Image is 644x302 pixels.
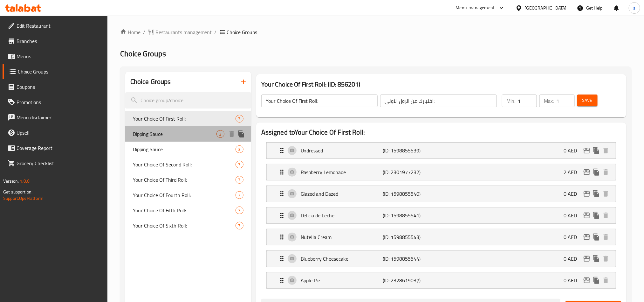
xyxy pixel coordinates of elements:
[17,129,102,137] span: Upsell
[236,207,243,214] div: Choices
[17,114,102,121] span: Menu disclaimer
[582,211,592,220] button: edit
[267,143,616,158] div: Expand
[261,183,621,205] li: Expand
[227,129,236,139] button: delete
[17,53,102,60] span: Menus
[564,277,582,284] p: 0 AED
[267,207,616,223] div: Expand
[125,218,251,233] div: Your Choice Of Sixth Roll:7
[383,233,437,241] p: (ID: 1598855543)
[267,229,616,245] div: Expand
[456,4,495,12] div: Menu-management
[133,207,236,214] span: Your Choice Of Fifth Roll:
[564,212,582,219] p: 0 AED
[383,190,437,198] p: (ID: 1598855540)
[601,146,611,155] button: delete
[215,28,217,36] li: /
[120,28,631,36] nav: breadcrumb
[236,115,243,123] div: Choices
[133,161,236,168] span: Your Choice Of Second Roll:
[582,276,592,285] button: edit
[236,222,243,229] div: Choices
[601,276,611,285] button: delete
[236,145,243,153] div: Choices
[261,128,621,137] h2: Assigned to Your Choice Of First Roll:
[383,168,437,176] p: (ID: 2301977232)
[261,248,621,270] li: Expand
[3,177,19,185] span: Version:
[601,254,611,263] button: delete
[3,49,107,64] a: Menus
[3,194,44,202] a: Support.OpsPlatform
[383,147,437,154] p: (ID: 1598855539)
[564,233,582,241] p: 0 AED
[20,177,30,185] span: 1.0.0
[592,167,601,177] button: duplicate
[564,190,582,198] p: 0 AED
[301,168,383,176] p: Raspberry Lemonade
[301,233,383,241] p: Nutella Cream
[261,205,621,226] li: Expand
[217,131,224,137] span: 3
[236,146,243,152] span: 3
[544,97,554,105] p: Max:
[125,172,251,187] div: Your Choice Of Third Roll:7
[261,161,621,183] li: Expand
[120,46,166,61] span: Choice Groups
[633,4,635,11] span: s
[592,211,601,220] button: duplicate
[236,161,243,168] div: Choices
[301,212,383,219] p: Delicia de Leche
[133,176,236,184] span: Your Choice Of Third Roll:
[125,92,251,109] input: search
[267,272,616,288] div: Expand
[564,168,582,176] p: 2 AED
[125,126,251,142] div: Dipping Sauce3deleteduplicate
[261,140,621,161] li: Expand
[506,97,515,105] p: Min:
[125,203,251,218] div: Your Choice Of Fifth Roll:7
[383,277,437,284] p: (ID: 2328619037)
[216,130,224,138] div: Choices
[3,18,107,33] a: Edit Restaurant
[236,192,243,198] span: 7
[301,147,383,154] p: Undressed
[125,157,251,172] div: Your Choice Of Second Roll:7
[120,28,140,36] a: Home
[227,28,257,36] span: Choice Groups
[601,189,611,199] button: delete
[582,232,592,242] button: edit
[582,146,592,155] button: edit
[564,147,582,154] p: 0 AED
[236,162,243,168] span: 7
[383,255,437,263] p: (ID: 1598855544)
[3,140,107,156] a: Coverage Report
[125,142,251,157] div: Dipping Sauce3
[261,226,621,248] li: Expand
[3,79,107,95] a: Coupons
[17,98,102,106] span: Promotions
[133,115,236,123] span: Your Choice Of First Roll:
[592,254,601,263] button: duplicate
[143,28,145,36] li: /
[3,156,107,171] a: Grocery Checklist
[155,28,212,36] span: Restaurants management
[18,68,102,75] span: Choice Groups
[130,77,171,87] h2: Choice Groups
[3,33,107,49] a: Branches
[564,255,582,263] p: 0 AED
[383,212,437,219] p: (ID: 1598855541)
[592,232,601,242] button: duplicate
[601,211,611,220] button: delete
[301,190,383,198] p: Glazed and Dazed
[592,189,601,199] button: duplicate
[592,276,601,285] button: duplicate
[148,28,212,36] a: Restaurants management
[236,207,243,214] span: 7
[236,176,243,184] div: Choices
[236,223,243,229] span: 7
[301,277,383,284] p: Apple Pie
[133,191,236,199] span: Your Choice Of Fourth Roll:
[601,167,611,177] button: delete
